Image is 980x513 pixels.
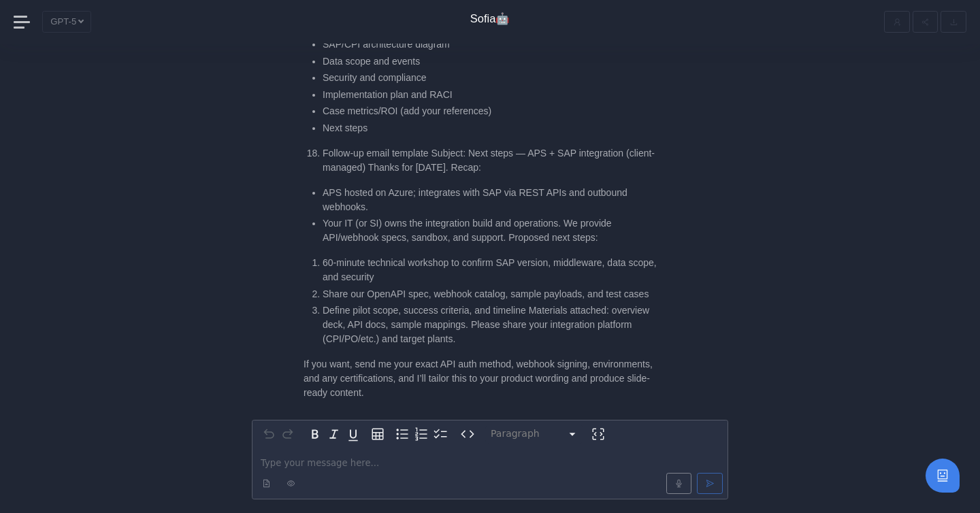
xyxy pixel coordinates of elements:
li: APS hosted on Azure; integrates with SAP via REST APIs and outbound webhooks. [323,186,664,214]
li: 60-minute technical workshop to confirm SAP version, middleware, data scope, and security [323,256,664,284]
button: Bold [306,425,325,444]
button: Numbered list [412,425,431,444]
li: Your IT (or SI) owns the integration build and operations. We provide API/webhook specs, sandbox,... [323,216,664,245]
div: toggle group [393,425,450,444]
li: Follow-up email template Subject: Next steps — APS + SAP integration (client-managed) Thanks for ... [323,146,664,175]
h4: Sofia🤖 [470,12,510,26]
li: Implementation plan and RACI [323,88,664,102]
button: Inline code format [458,425,477,444]
button: Check list [431,425,450,444]
li: SAP/CPI architecture diagram [323,37,664,52]
li: Define pilot scope, success criteria, and timeline Materials attached: overview deck, API docs, s... [323,303,664,346]
p: If you want, send me your exact API auth method, webhook signing, environments, and any certifica... [304,357,664,400]
button: Block type [485,425,583,444]
button: Bulleted list [393,425,412,444]
div: editable markdown [252,448,728,499]
li: Next steps [323,121,664,135]
button: Italic [325,425,344,444]
li: Data scope and events [323,54,664,69]
li: Share our OpenAPI spec, webhook catalog, sample payloads, and test cases [323,287,664,301]
li: Security and compliance [323,71,664,85]
li: Case metrics/ROI (add your references) [323,104,664,118]
button: Underline [344,425,363,444]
